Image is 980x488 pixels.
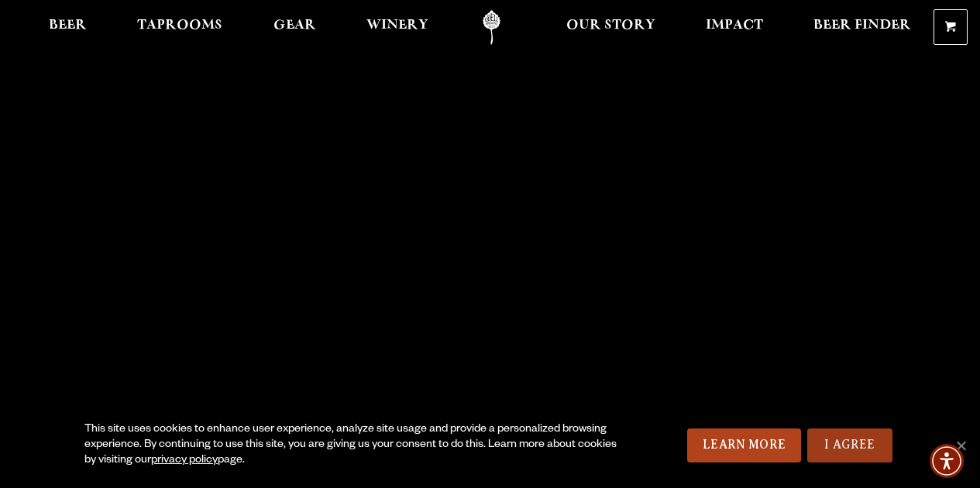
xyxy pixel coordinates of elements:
[84,422,626,469] div: This site uses cookies to enhance user experience, analyze site usage and provide a personalized ...
[566,19,655,32] span: Our Story
[696,10,773,45] a: Impact
[556,10,665,45] a: Our Story
[930,444,964,478] div: Accessibility Menu
[687,428,801,462] a: Learn More
[137,19,222,32] span: Taprooms
[49,19,87,32] span: Beer
[356,10,438,45] a: Winery
[706,19,763,32] span: Impact
[813,19,911,32] span: Beer Finder
[273,19,316,32] span: Gear
[39,10,97,45] a: Beer
[462,10,521,45] a: Odell Home
[807,428,892,462] a: I Agree
[127,10,232,45] a: Taprooms
[366,19,428,32] span: Winery
[803,10,921,45] a: Beer Finder
[263,10,326,45] a: Gear
[151,455,218,467] a: privacy policy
